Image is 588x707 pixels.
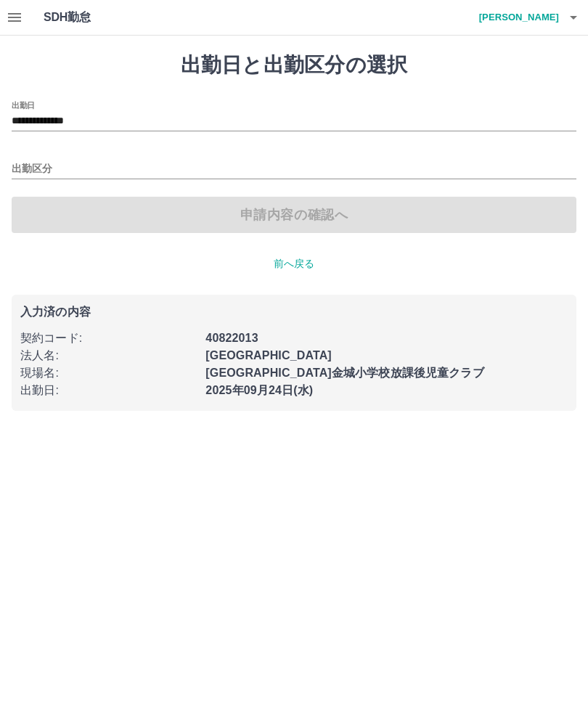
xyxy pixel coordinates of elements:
[20,382,197,399] p: 出勤日 :
[205,332,258,344] b: 40822013
[205,349,332,361] b: [GEOGRAPHIC_DATA]
[12,53,576,78] h1: 出勤日と出勤区分の選択
[20,330,197,347] p: 契約コード :
[20,364,197,382] p: 現場名 :
[20,306,568,318] p: 入力済の内容
[12,256,576,271] p: 前へ戻る
[205,384,313,396] b: 2025年09月24日(水)
[20,347,197,364] p: 法人名 :
[205,367,483,379] b: [GEOGRAPHIC_DATA]金城小学校放課後児童クラブ
[12,99,35,110] label: 出勤日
